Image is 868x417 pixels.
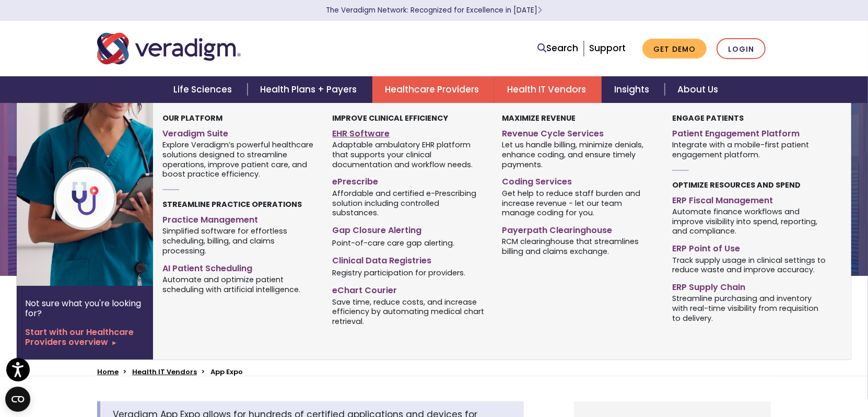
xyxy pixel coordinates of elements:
[372,76,495,103] a: Healthcare Providers
[502,124,656,140] a: Revenue Cycle Services
[602,76,665,103] a: Insights
[332,237,454,248] span: Point-of-care care gap alerting.
[162,211,316,226] a: Practice Management
[332,113,448,123] strong: Improve Clinical Efficiency
[672,180,801,190] strong: Optimize Resources and Spend
[502,188,656,218] span: Get help to reduce staff burden and increase revenue - let our team manage coding for you.
[248,76,372,103] a: Health Plans + Payers
[672,124,826,140] a: Patient Engagement Platform
[502,221,656,236] a: Payerpath Clearinghouse
[502,236,656,257] span: RCM clearinghouse that streamlines billing and claims exchange.
[162,274,316,294] span: Automate and optimize patient scheduling with artificial intelligence.
[332,124,486,140] a: EHR Software
[672,113,744,123] strong: Engage Patients
[5,387,30,412] button: Open CMP widget
[642,39,707,59] a: Get Demo
[672,239,826,254] a: ERP Point of Use
[162,140,316,179] span: Explore Veradigm’s powerful healthcare solutions designed to streamline operations, improve patie...
[502,140,656,170] span: Let us handle billing, minimize denials, enhance coding, and ensure timely payments.
[332,140,486,170] span: Adaptable ambulatory EHR platform that supports your clinical documentation and workflow needs.
[332,281,486,296] a: eChart Courier
[132,367,197,377] a: Health IT Vendors
[589,42,626,54] a: Support
[326,5,542,15] a: The Veradigm Network: Recognized for Excellence in [DATE]Learn More
[25,298,145,318] p: Not sure what you're looking for?
[672,140,826,160] span: Integrate with a mobile-first patient engagement platform.
[162,259,316,274] a: AI Patient Scheduling
[97,31,241,66] img: Veradigm logo
[162,113,222,123] strong: Our Platform
[672,191,826,206] a: ERP Fiscal Management
[97,367,119,377] a: Home
[162,226,316,256] span: Simplified software for effortless scheduling, billing, and claims processing.
[17,103,185,286] img: Healthcare Provider
[162,199,302,210] strong: Streamline Practice Operations
[332,296,486,327] span: Save time, reduce costs, and increase efficiency by automating medical chart retrieval.
[537,41,578,55] a: Search
[672,278,826,293] a: ERP Supply Chain
[25,327,145,347] a: Start with our Healthcare Providers overview
[332,172,486,188] a: ePrescribe
[332,188,486,218] span: Affordable and certified e-Prescribing solution including controlled substances.
[332,251,486,267] a: Clinical Data Registries
[502,113,576,123] strong: Maximize Revenue
[665,76,731,103] a: About Us
[537,5,542,15] span: Learn More
[162,124,316,140] a: Veradigm Suite
[332,221,486,236] a: Gap Closure Alerting
[672,293,826,323] span: Streamline purchasing and inventory with real-time visibility from requisition to delivery.
[495,76,602,103] a: Health IT Vendors
[502,172,656,188] a: Coding Services
[668,342,855,404] iframe: Drift Chat Widget
[717,38,766,60] a: Login
[672,254,826,275] span: Track supply usage in clinical settings to reduce waste and improve accuracy.
[161,76,248,103] a: Life Sciences
[672,206,826,236] span: Automate finance workflows and improve visibility into spend, reporting, and compliance.
[332,268,465,278] span: Registry participation for providers.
